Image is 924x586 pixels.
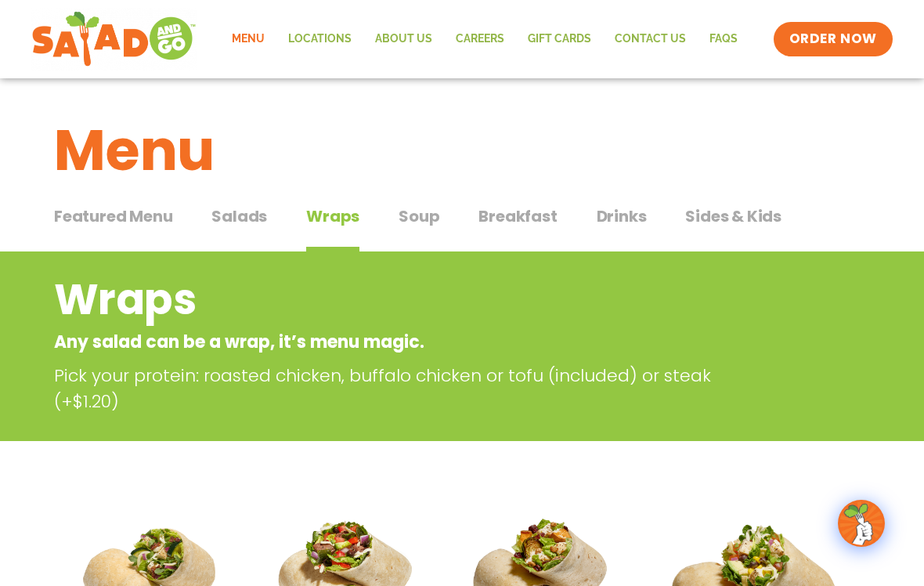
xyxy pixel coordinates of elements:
span: Featured Menu [54,204,172,228]
img: new-SAG-logo-768×292 [31,8,197,71]
a: Locations [276,21,363,57]
span: Drinks [597,204,647,228]
p: Pick your protein: roasted chicken, buffalo chicken or tofu (included) or steak (+$1.20) [54,363,751,414]
a: ORDER NOW [774,22,893,56]
a: Menu [220,21,276,57]
a: Careers [444,21,516,57]
a: FAQs [698,21,749,57]
a: About Us [363,21,444,57]
span: Sides & Kids [685,204,781,228]
a: GIFT CARDS [516,21,603,57]
div: Tabbed content [54,199,870,252]
h1: Menu [54,108,870,193]
p: Any salad can be a wrap, it’s menu magic. [54,329,744,355]
img: wpChatIcon [839,501,883,545]
h2: Wraps [54,268,744,331]
span: Breakfast [478,204,557,228]
a: Contact Us [603,21,698,57]
span: Soup [399,204,439,228]
span: Salads [211,204,267,228]
span: Wraps [306,204,359,228]
nav: Menu [220,21,749,57]
span: ORDER NOW [789,30,877,49]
